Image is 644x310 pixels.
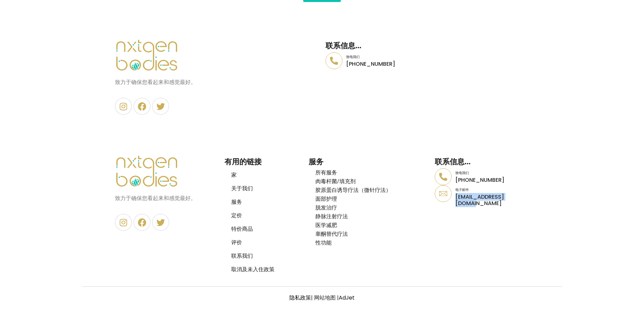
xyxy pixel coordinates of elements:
[224,182,302,195] a: 关于我们
[309,221,428,230] a: 医学减肥
[326,40,361,51] font: 联系信息...
[224,209,302,222] a: 定价
[309,168,428,247] nav: 菜单
[315,213,348,220] font: 静脉注射疗法
[346,60,395,68] font: [PHONE_NUMBER]
[309,238,428,247] a: 性功能
[115,78,196,86] font: 致力于确保您看起来和感觉最好。
[326,52,342,69] a: 致电我们
[435,157,471,167] font: 联系信息...
[311,294,339,302] font: | 网站地图 |
[315,231,348,237] font: 睾酮替代疗法
[315,196,337,202] font: 面部护理
[309,177,428,186] a: 肉毒杆菌/填充剂
[224,157,262,167] font: 有用的链接
[224,236,302,249] a: 评价
[224,222,302,236] a: 特价商品
[231,266,275,273] font: 取消及未入住政策
[346,54,360,59] a: 致电我们
[231,253,253,259] font: 联系我们
[309,195,428,203] a: 面部护理
[309,186,428,195] a: 胶原蛋白诱导疗法（微针疗法）
[435,185,452,202] a: 电子邮件
[309,230,428,238] a: 睾酮替代疗法
[224,168,302,276] nav: 菜单
[455,176,504,184] font: [PHONE_NUMBER]
[315,222,337,228] font: 医学减肥
[455,170,469,175] a: 致电我们
[224,263,302,276] a: 取消及未入住政策
[339,294,355,302] a: AdJet
[315,204,337,211] font: 脱发治疗
[315,169,337,176] font: 所有服务
[315,187,391,193] font: 胶原蛋白诱导疗法（微针疗法）
[309,212,428,221] a: 静脉注射疗法
[231,185,253,192] font: 关于我们
[309,203,428,212] a: 脱发治疗
[455,187,469,192] a: 电子邮件
[289,294,311,302] a: 隐私政策
[309,168,428,177] a: 所有服务
[455,193,504,207] font: [EMAIL_ADDRESS][DOMAIN_NAME]
[309,157,324,167] font: 服务
[315,239,332,246] font: 性功能
[224,195,302,209] a: 服务
[315,178,356,185] font: 肉毒杆菌/填充剂
[224,168,302,182] a: 家
[231,226,253,232] font: 特价商品
[435,168,452,185] a: 致电我们
[224,249,302,263] a: 联系我们
[231,172,237,178] font: 家
[231,239,242,246] font: 评价
[115,194,196,202] font: 致力于确保您看起来和感觉最好。
[231,199,242,205] font: 服务
[231,212,242,219] font: 定价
